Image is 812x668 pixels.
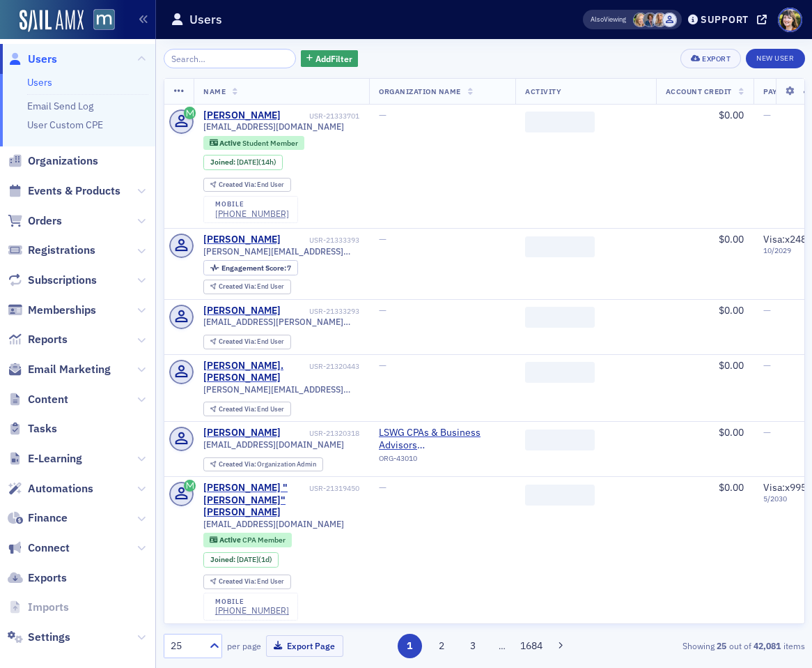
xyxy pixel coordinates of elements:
span: Student Member [242,138,298,148]
div: End User [219,406,285,413]
a: [PERSON_NAME] "[PERSON_NAME]" [PERSON_NAME] [203,482,307,519]
span: Joined : [210,555,237,564]
div: Created Via: End User [203,575,291,589]
span: Created Via : [219,460,258,469]
span: Created Via : [219,404,258,413]
div: Support [701,13,749,26]
span: Memberships [28,303,96,318]
span: ‌ [525,112,595,132]
span: Subscriptions [28,273,97,288]
span: ‌ [525,307,595,328]
span: [EMAIL_ADDRESS][PERSON_NAME][DOMAIN_NAME] [203,317,359,327]
button: Export Page [266,635,343,657]
a: Registrations [8,243,95,258]
div: Showing out of items [601,639,805,652]
span: ‌ [525,485,595,506]
span: Chris Dougherty [643,13,657,27]
a: [PERSON_NAME] [203,305,281,317]
a: Active Student Member [210,138,298,147]
img: SailAMX [19,10,84,32]
div: End User [219,181,285,189]
a: Imports [8,600,69,615]
span: Engagement Score : [221,263,288,273]
span: Created Via : [219,180,258,189]
span: Organizations [28,153,98,169]
a: Organizations [8,153,98,169]
div: mobile [215,598,289,606]
div: End User [219,283,285,291]
span: $0.00 [719,426,744,439]
div: [PHONE_NUMBER] [215,605,289,616]
div: Created Via: End User [203,402,291,416]
div: (14h) [237,158,276,167]
a: User Custom CPE [27,119,103,131]
span: Automations [28,481,93,496]
span: — [379,359,387,372]
div: Created Via: End User [203,335,291,349]
a: Reports [8,332,68,347]
div: Created Via: End User [203,178,291,192]
a: Connect [8,540,70,556]
div: USR-21333701 [283,112,360,121]
span: Active [219,138,242,148]
a: LSWG CPAs & Business Advisors ([GEOGRAPHIC_DATA], [GEOGRAPHIC_DATA]) [379,427,506,451]
div: Active: Active: Student Member [203,136,304,150]
div: USR-21320318 [283,429,360,438]
span: — [379,233,387,245]
a: [PERSON_NAME] [203,427,281,439]
button: 3 [461,634,485,658]
div: mobile [215,200,289,208]
span: Profile [778,8,802,32]
span: … [492,639,512,652]
span: LSWG CPAs & Business Advisors (Frederick, MD) [379,427,506,451]
div: [PHONE_NUMBER] [215,208,289,219]
span: — [763,109,771,121]
span: Exports [28,570,67,586]
span: — [763,359,771,372]
span: Users [28,52,57,67]
button: 1 [398,634,422,658]
a: Users [8,52,57,67]
a: [PERSON_NAME] [203,234,281,246]
span: [EMAIL_ADDRESS][DOMAIN_NAME] [203,121,344,132]
div: Organization Admin [219,461,317,469]
div: Created Via: End User [203,280,291,294]
a: Events & Products [8,183,120,199]
a: Users [27,76,52,89]
div: Also [591,15,604,24]
div: Joined: 2025-09-24 00:00:00 [203,552,279,568]
span: Created Via : [219,577,258,586]
a: New User [746,49,804,68]
a: [PERSON_NAME] [203,109,281,122]
span: Viewing [591,15,626,24]
h1: Users [189,11,222,28]
span: CPA Member [242,535,286,545]
div: USR-21333393 [283,236,360,245]
span: $0.00 [719,359,744,372]
span: Events & Products [28,183,120,199]
span: ‌ [525,362,595,383]
span: $0.00 [719,304,744,317]
span: — [379,304,387,317]
span: Rebekah Olson [633,13,648,27]
span: Emily Trott [653,13,667,27]
a: Settings [8,630,70,645]
div: Engagement Score: 7 [203,260,298,275]
div: USR-21320443 [309,362,359,371]
span: Content [28,392,68,407]
span: $0.00 [719,233,744,245]
span: [DATE] [237,157,258,167]
a: Active CPA Member [210,536,286,545]
span: ‌ [525,236,595,257]
span: Account Credit [666,86,732,96]
a: Orders [8,213,62,229]
strong: 25 [715,639,729,652]
span: E-Learning [28,451,82,466]
span: — [763,304,771,317]
span: Email Marketing [28,362,111,377]
div: [PERSON_NAME].[PERSON_NAME] [203,360,307,384]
